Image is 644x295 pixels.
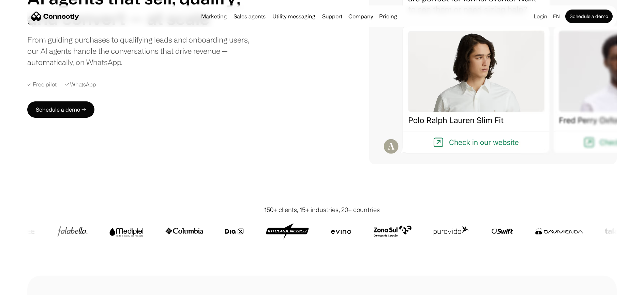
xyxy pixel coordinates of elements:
div: en [553,12,560,21]
div: From guiding purchases to qualifying leads and onboarding users, our AI agents handle the convers... [27,34,251,68]
ul: Language list [14,283,41,293]
a: Utility messaging [270,14,318,19]
a: Schedule a demo [565,10,613,23]
a: Marketing [198,14,229,19]
a: Pricing [376,14,400,19]
div: 150+ clients, 15+ industries, 20+ countries [264,205,380,214]
div: en [550,12,564,21]
a: Sales agents [231,14,268,19]
a: Login [531,12,550,21]
a: home [31,11,79,21]
a: Schedule a demo → [27,101,94,118]
a: Support [319,14,345,19]
div: Company [348,12,373,21]
div: ✓ Free pilot [27,81,57,88]
aside: Language selected: English [7,282,41,293]
div: ✓ WhatsApp [65,81,96,88]
div: Company [346,12,375,21]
